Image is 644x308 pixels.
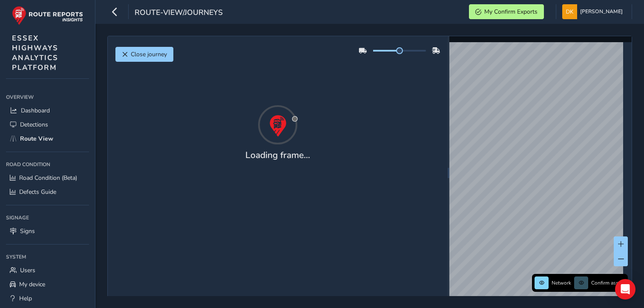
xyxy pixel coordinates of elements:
[580,4,623,19] span: [PERSON_NAME]
[552,279,571,286] span: Network
[6,263,89,277] a: Users
[19,294,32,302] span: Help
[19,280,45,288] span: My device
[6,132,89,146] a: Route View
[6,291,89,305] a: Help
[6,277,89,291] a: My device
[6,104,89,118] a: Dashboard
[12,6,83,25] img: rr logo
[245,150,310,161] h4: Loading frame...
[21,107,50,115] span: Dashboard
[6,91,89,104] div: Overview
[6,118,89,132] a: Detections
[115,47,173,62] button: Close journey
[562,4,577,19] img: diamond-layout
[6,158,89,171] div: Road Condition
[20,227,35,235] span: Signs
[19,174,77,182] span: Road Condition (Beta)
[12,33,58,72] span: ESSEX HIGHWAYS ANALYTICS PLATFORM
[591,279,625,286] span: Confirm assets
[20,121,48,129] span: Detections
[484,8,538,16] span: My Confirm Exports
[6,171,89,185] a: Road Condition (Beta)
[615,279,635,299] div: Open Intercom Messenger
[131,50,167,58] span: Close journey
[135,7,223,19] span: route-view/journeys
[562,4,626,19] button: [PERSON_NAME]
[6,211,89,224] div: Signage
[20,266,35,274] span: Users
[6,250,89,263] div: System
[20,135,53,143] span: Route View
[6,224,89,238] a: Signs
[6,185,89,199] a: Defects Guide
[19,188,56,196] span: Defects Guide
[469,4,544,19] button: My Confirm Exports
